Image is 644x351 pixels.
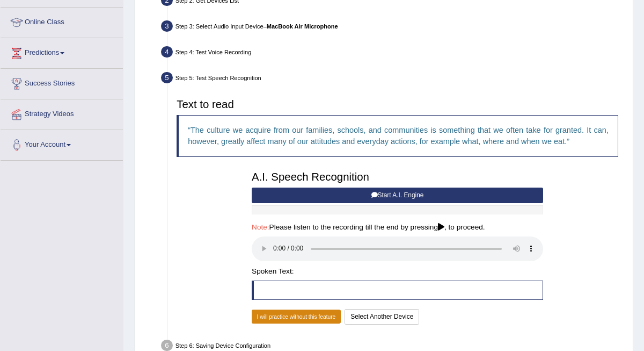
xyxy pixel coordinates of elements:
q: The culture we acquire from our families, schools, and communities is something that we often tak... [188,126,609,146]
a: Your Account [1,130,123,157]
b: MacBook Air Microphone [267,23,338,30]
a: Strategy Videos [1,99,123,126]
div: Step 5: Test Speech Recognition [157,69,629,89]
span: Note: [252,223,269,231]
div: Step 4: Test Voice Recording [157,44,629,63]
span: – [264,23,338,30]
h3: A.I. Speech Recognition [252,171,543,183]
h4: Please listen to the recording till the end by pressing , to proceed. [252,224,543,232]
h4: Spoken Text: [252,268,543,276]
h3: Text to read [177,98,618,110]
button: Select Another Device [345,309,419,325]
a: Predictions [1,38,123,65]
a: Online Class [1,8,123,34]
a: Success Stories [1,69,123,96]
button: Start A.I. Engine [252,188,543,203]
div: Step 3: Select Audio Input Device [157,18,629,38]
button: I will practice without this feature [252,310,341,324]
